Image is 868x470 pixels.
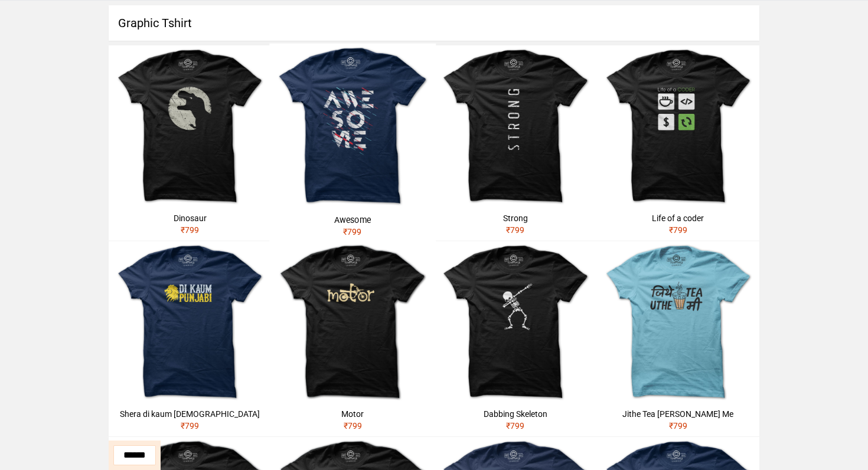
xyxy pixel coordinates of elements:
img: strong.jpg [434,45,597,208]
span: ₹ 799 [506,225,524,235]
a: Dabbing Skeleton₹799 [434,241,597,436]
span: ₹ 799 [344,421,362,430]
a: Life of a coder₹799 [597,45,760,241]
div: Dabbing Skeleton [439,408,592,420]
div: Awesome [275,214,431,226]
div: Shera di kaum [DEMOGRAPHIC_DATA] [113,408,267,420]
span: ₹ 799 [181,225,199,235]
img: dinosaur.jpg [109,45,272,208]
div: Motor [276,408,429,420]
a: Shera di kaum [DEMOGRAPHIC_DATA]₹799 [109,241,272,436]
span: ₹ 799 [181,421,199,430]
a: Jithe Tea [PERSON_NAME] Me₹799 [597,241,760,436]
img: motor.jpg [271,241,434,403]
h1: Graphic Tshirt [109,5,760,41]
span: ₹ 799 [343,227,362,236]
div: Life of a coder [602,212,755,224]
span: ₹ 799 [669,421,687,430]
div: Strong [439,212,592,224]
a: Motor₹799 [271,241,434,436]
img: awesome.jpg [270,44,436,209]
img: life-of-a-coder.jpg [597,45,760,208]
img: skeleton-dabbing.jpg [434,241,597,403]
div: Dinosaur [113,212,267,224]
a: Awesome₹799 [270,44,436,243]
img: jithe-tea-uthe-me.jpg [597,241,760,403]
span: ₹ 799 [506,421,524,430]
a: Dinosaur₹799 [109,45,272,241]
img: shera-di-kaum-punjabi-1.jpg [109,241,272,403]
div: Jithe Tea [PERSON_NAME] Me [602,408,755,420]
span: ₹ 799 [669,225,687,235]
a: Strong₹799 [434,45,597,241]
